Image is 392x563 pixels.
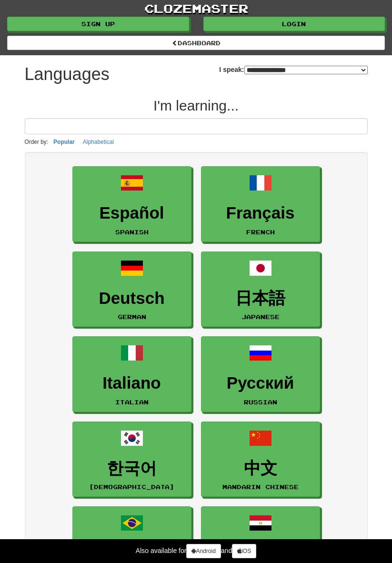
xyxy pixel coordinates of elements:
small: Japanese [241,313,280,320]
button: Popular [50,137,78,147]
h2: I'm learning... [25,98,368,113]
h3: 中文 [206,459,315,478]
a: Login [203,17,385,31]
a: DeutschGerman [72,251,191,327]
h1: Languages [25,65,110,84]
small: Spanish [115,229,149,235]
select: I speak: [244,66,368,74]
a: РусскийRussian [201,336,320,412]
a: Sign up [7,17,189,31]
small: [DEMOGRAPHIC_DATA] [89,483,174,490]
small: Mandarin Chinese [222,483,299,490]
a: FrançaisFrench [201,166,320,242]
small: Order by: [25,139,49,145]
button: Alphabetical [80,137,117,147]
small: German [118,313,146,320]
small: French [246,229,275,235]
h3: Deutsch [78,289,186,308]
h3: Français [206,204,315,222]
small: Russian [244,399,277,405]
h3: Español [78,204,186,222]
small: Italian [115,399,149,405]
h3: 한국어 [78,459,186,478]
h3: Italiano [78,374,186,392]
a: iOS [232,544,256,558]
a: Android [186,544,221,558]
a: 中文Mandarin Chinese [201,422,320,497]
a: dashboard [7,36,385,50]
a: ItalianoItalian [72,336,191,412]
a: EspañolSpanish [72,166,191,242]
h3: 日本語 [206,289,315,308]
a: 한국어[DEMOGRAPHIC_DATA] [72,422,191,497]
a: 日本語Japanese [201,251,320,327]
label: I speak: [219,65,367,74]
h3: Русский [206,374,315,392]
